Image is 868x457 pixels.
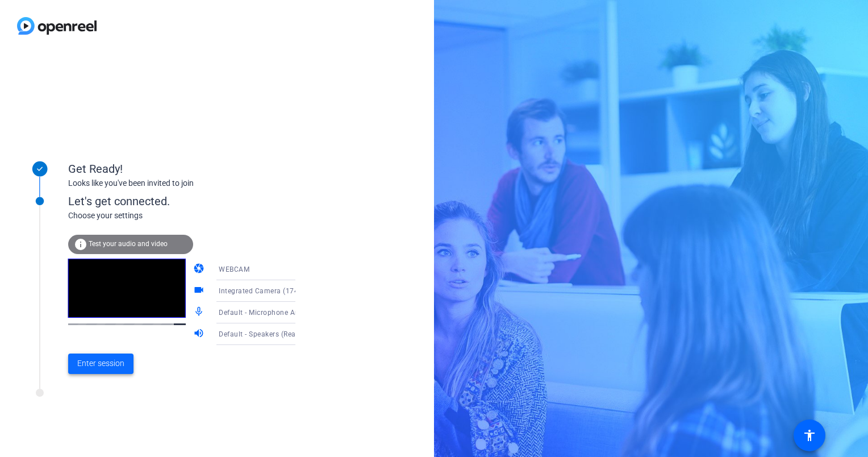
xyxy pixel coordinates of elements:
[803,429,816,442] mat-icon: accessibility
[193,306,207,319] mat-icon: mic_none
[219,329,341,338] span: Default - Speakers (Realtek(R) Audio)
[74,238,87,251] mat-icon: info
[68,210,319,222] div: Choose your settings
[89,240,168,248] span: Test your audio and video
[219,265,249,273] span: WEBCAM
[68,193,319,210] div: Let's get connected.
[219,308,500,317] span: Default - Microphone Array (Intel® Smart Sound Technology for Digital Microphones)
[68,177,295,189] div: Looks like you've been invited to join
[68,160,295,177] div: Get Ready!
[193,263,207,276] mat-icon: camera
[193,327,207,341] mat-icon: volume_up
[193,284,207,298] mat-icon: videocam
[219,286,323,295] span: Integrated Camera (174f:1812)
[68,354,133,374] button: Enter session
[77,358,124,369] span: Enter session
